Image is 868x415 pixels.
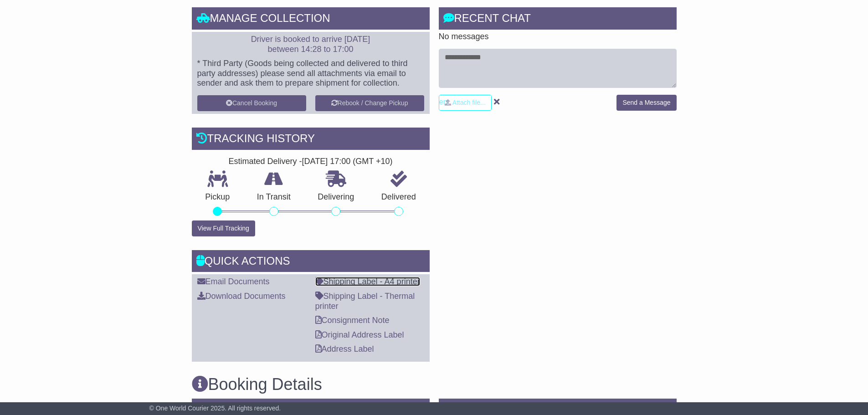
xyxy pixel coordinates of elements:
span: © One World Courier 2025. All rights reserved. [149,405,281,412]
div: Estimated Delivery - [192,157,430,167]
div: Quick Actions [192,250,430,275]
p: Delivered [368,192,430,202]
a: Consignment Note [315,316,390,325]
p: Driver is booked to arrive [DATE] between 14:28 to 17:00 [197,35,424,54]
div: [DATE] 17:00 (GMT +10) [302,157,393,167]
a: Download Documents [197,292,286,301]
p: Delivering [304,192,368,202]
p: Pickup [192,192,244,202]
p: No messages [439,32,677,42]
a: Shipping Label - Thermal printer [315,292,415,311]
a: Original Address Label [315,330,404,339]
div: Manage collection [192,7,430,32]
div: RECENT CHAT [439,7,677,32]
h3: Booking Details [192,375,677,394]
p: In Transit [243,192,304,202]
button: Rebook / Change Pickup [315,95,424,111]
a: Email Documents [197,277,270,286]
button: View Full Tracking [192,220,255,236]
p: * Third Party (Goods being collected and delivered to third party addresses) please send all atta... [197,59,424,88]
a: Address Label [315,344,374,354]
button: Send a Message [616,95,676,111]
button: Cancel Booking [197,95,306,111]
div: Tracking history [192,128,430,152]
a: Shipping Label - A4 printer [315,277,420,286]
